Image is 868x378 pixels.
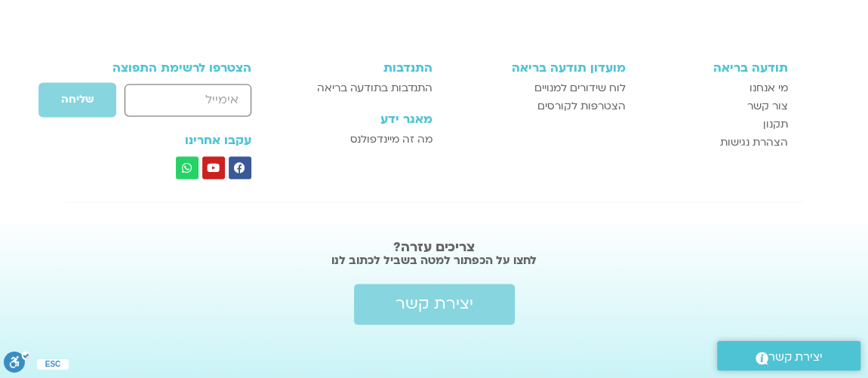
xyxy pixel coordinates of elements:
[80,81,251,125] form: טופס חדש
[641,79,789,97] a: מי אנחנו
[768,347,823,367] span: יצירת קשר
[763,115,788,134] span: תקנון
[537,97,626,115] span: הצטרפות לקורסים
[350,131,432,149] span: מה זה מיינדפולנס
[641,97,789,115] a: צור קשר
[293,61,432,75] h3: התנדבות
[293,112,432,126] h3: מאגר ידע
[396,295,473,313] span: יצירת קשר
[448,97,625,115] a: הצטרפות לקורסים
[80,61,251,75] h3: הצטרפו לרשימת התפוצה
[80,134,251,147] h3: עקבו אחרינו
[42,253,827,268] h2: לחצו על הכפתור למטה בשביל לכתוב לנו
[317,79,432,97] span: התנדבות בתודעה בריאה
[38,81,117,118] button: שליחה
[717,341,860,370] a: יצירת קשר
[293,131,432,149] a: מה זה מיינדפולנס
[747,97,788,115] span: צור קשר
[720,134,788,152] span: הצהרת נגישות
[293,79,432,97] a: התנדבות בתודעה בריאה
[448,61,625,75] h3: מועדון תודעה בריאה
[641,134,789,152] a: הצהרת נגישות
[42,240,827,255] h2: צריכים עזרה?
[125,84,251,116] input: אימייל
[641,115,789,134] a: תקנון
[749,79,788,97] span: מי אנחנו
[61,94,94,106] span: שליחה
[354,284,515,324] a: יצירת קשר
[448,79,625,97] a: לוח שידורים למנויים
[641,61,789,75] h3: תודעה בריאה
[534,79,626,97] span: לוח שידורים למנויים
